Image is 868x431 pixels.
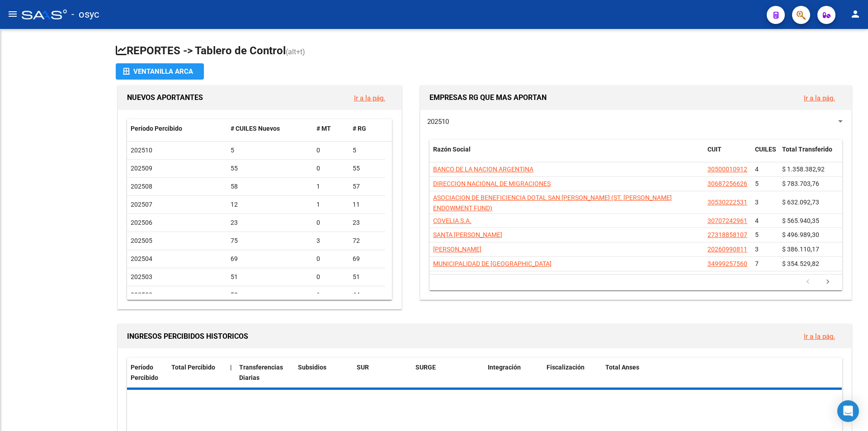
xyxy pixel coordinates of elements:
[782,260,819,267] span: $ 354.529,82
[708,260,747,267] span: 34999257560
[708,217,747,224] span: 30707242961
[415,364,436,371] span: SURGE
[837,400,859,422] div: Open Intercom Messenger
[755,166,759,173] span: 4
[71,5,99,24] span: - osyc
[316,236,345,246] div: 3
[804,94,835,102] a: Ir a la pág.
[231,218,310,228] div: 23
[433,194,672,212] span: ASOCIACION DE BENEFICIENCIA DOTAL SAN [PERSON_NAME] (ST. [PERSON_NAME] ENDOWMENT FUND)
[226,358,236,388] datatable-header-cell: |
[429,93,547,102] span: EMPRESAS RG QUE MAS APORTAN
[353,290,382,300] div: 44
[605,364,639,371] span: Total Anses
[484,358,543,388] datatable-header-cell: Integración
[131,237,152,244] span: 202505
[168,358,226,388] datatable-header-cell: Total Percibido
[797,328,842,345] button: Ir a la pág.
[433,146,471,153] span: Razón Social
[797,90,842,106] button: Ir a la pág.
[131,219,152,226] span: 202506
[433,166,533,173] span: BANCO DE LA NACION ARGENTINA
[488,364,521,371] span: Integración
[543,358,602,388] datatable-header-cell: Fiscalización
[131,291,152,298] span: 202502
[433,246,481,253] span: [PERSON_NAME]
[353,163,382,174] div: 55
[231,181,310,192] div: 58
[782,246,819,253] span: $ 386.110,17
[131,273,152,280] span: 202503
[547,364,585,371] span: Fiscalización
[127,358,168,388] datatable-header-cell: Período Percibido
[704,140,751,170] datatable-header-cell: CUIT
[231,199,310,210] div: 12
[433,180,551,187] span: DIRECCION NACIONAL DE MIGRACIONES
[755,180,759,187] span: 5
[230,364,232,371] span: |
[131,364,158,381] span: Período Percibido
[313,119,349,138] datatable-header-cell: # MT
[782,146,832,153] span: Total Transferido
[433,217,472,224] span: COVELIA S.A.
[7,9,18,19] mat-icon: menu
[433,231,502,238] span: SANTA [PERSON_NAME]
[708,146,722,153] span: CUIT
[239,364,283,381] span: Transferencias Diarias
[171,364,215,371] span: Total Percibido
[755,199,759,206] span: 3
[751,140,778,170] datatable-header-cell: CUILES
[231,254,310,264] div: 69
[231,163,310,174] div: 55
[316,218,345,228] div: 0
[602,358,835,388] datatable-header-cell: Total Anses
[116,63,204,80] button: Ventanilla ARCA
[316,181,345,192] div: 1
[294,358,353,388] datatable-header-cell: Subsidios
[819,277,836,287] a: go to next page
[231,272,310,282] div: 51
[347,90,392,106] button: Ir a la pág.
[123,63,197,80] div: Ventanilla ARCA
[353,218,382,228] div: 23
[127,332,248,341] span: INGRESOS PERCIBIDOS HISTORICOS
[353,125,366,132] span: # RG
[227,119,313,138] datatable-header-cell: # CUILES Nuevos
[708,180,747,187] span: 30687256626
[429,140,704,170] datatable-header-cell: Razón Social
[708,166,747,173] span: 30500010912
[131,125,182,132] span: Período Percibido
[116,43,854,59] h1: REPORTES -> Tablero de Control
[755,146,776,153] span: CUILES
[131,165,152,172] span: 202509
[353,181,382,192] div: 57
[353,145,382,156] div: 5
[433,260,552,267] span: MUNICIPALIDAD DE [GEOGRAPHIC_DATA]
[316,163,345,174] div: 0
[236,358,294,388] datatable-header-cell: Transferencias Diarias
[316,272,345,282] div: 0
[316,125,331,132] span: # MT
[357,364,369,371] span: SUR
[799,277,816,287] a: go to previous page
[782,180,819,187] span: $ 783.703,76
[127,93,203,102] span: NUEVOS APORTANTES
[231,290,310,300] div: 50
[316,145,345,156] div: 0
[708,246,747,253] span: 20260990811
[778,140,842,170] datatable-header-cell: Total Transferido
[131,147,152,154] span: 202510
[755,260,759,267] span: 7
[131,255,152,262] span: 202504
[782,199,819,206] span: $ 632.092,73
[755,217,759,224] span: 4
[127,119,227,138] datatable-header-cell: Período Percibido
[850,9,861,19] mat-icon: person
[782,217,819,224] span: $ 565.940,35
[131,201,152,208] span: 202507
[353,358,412,388] datatable-header-cell: SUR
[316,199,345,210] div: 1
[316,290,345,300] div: 6
[349,119,385,138] datatable-header-cell: # RG
[353,236,382,246] div: 72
